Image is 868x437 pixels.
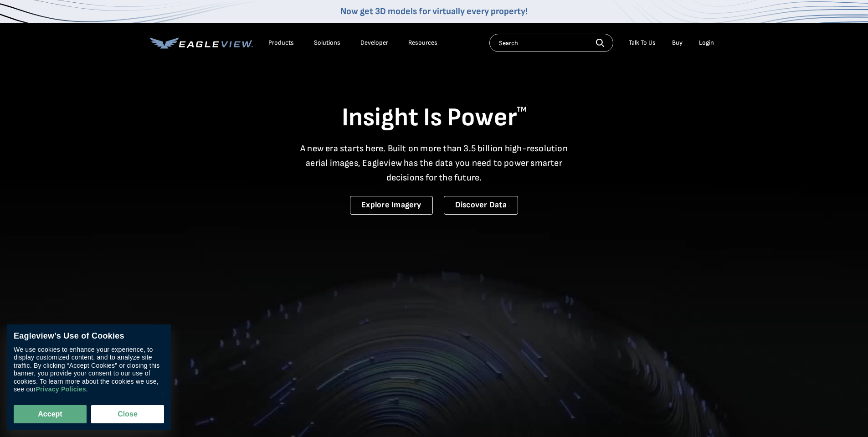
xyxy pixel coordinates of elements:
[14,346,164,394] div: We use cookies to enhance your experience, to display customized content, and to analyze site tra...
[36,386,86,394] a: Privacy Policies
[517,105,527,114] sup: TM
[340,6,528,17] a: Now get 3D models for virtually every property!
[699,39,714,47] div: Login
[444,196,518,215] a: Discover Data
[360,39,388,47] a: Developer
[268,39,294,47] div: Products
[150,102,719,134] h1: Insight Is Power
[350,196,433,215] a: Explore Imagery
[489,34,613,52] input: Search
[14,405,87,423] button: Accept
[408,39,437,47] div: Resources
[91,405,164,423] button: Close
[295,141,574,185] p: A new era starts here. Built on more than 3.5 billion high-resolution aerial images, Eagleview ha...
[314,39,340,47] div: Solutions
[14,331,164,341] div: Eagleview’s Use of Cookies
[629,39,656,47] div: Talk To Us
[672,39,683,47] a: Buy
